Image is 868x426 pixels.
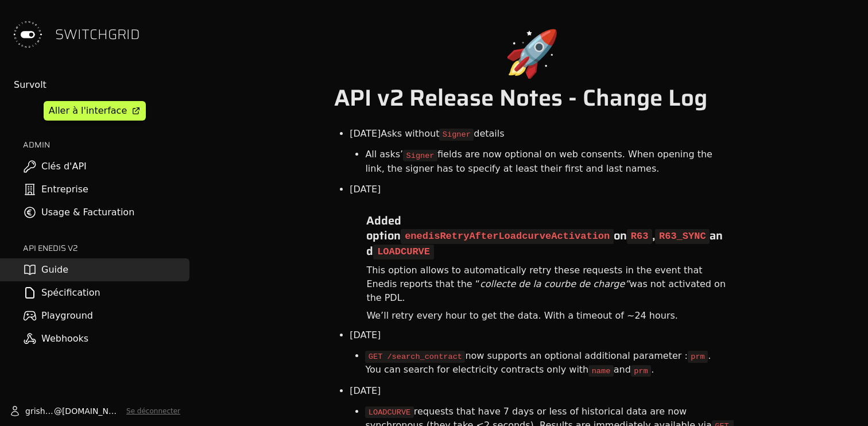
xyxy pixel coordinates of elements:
[373,245,433,260] code: LOADCURVE
[365,406,413,418] code: LOADCURVE
[366,211,723,260] span: Added option on , and
[439,129,474,140] code: Signer
[14,78,189,92] div: Survolt
[350,381,729,401] li: [DATE]
[23,139,189,150] h2: ADMIN
[688,351,708,362] code: prm
[334,84,729,112] h1: API v2 Release Notes - Change Log
[365,144,729,179] li: All asks’ fields are now optional on web consents. When opening the link, the signer has to speci...
[25,405,54,417] span: grishjan
[627,229,652,244] code: R63
[55,25,140,44] span: SWITCHGRID
[365,351,465,362] code: GET /search_contract
[23,242,189,254] h2: API ENEDIS v2
[480,278,630,289] em: collecte de la courbe de charge”
[655,229,710,244] code: R63_SYNC
[350,179,729,200] li: [DATE]
[588,365,614,377] code: name
[365,307,729,324] div: We’ll retry every hour to get the data. With a timeout of ~24 hours.
[49,104,127,118] div: Aller à l'interface
[631,365,651,377] code: prm
[504,29,560,74] span: 🚀
[62,405,122,417] span: [DOMAIN_NAME]
[365,262,729,307] div: This option allows to automatically retry these requests in the event that Enedis reports that th...
[44,101,146,121] a: Aller à l'interface
[350,123,729,144] li: [DATE] Asks without details
[126,406,180,416] button: Se déconnecter
[350,325,729,346] li: [DATE]
[403,150,437,161] code: Signer
[9,16,46,53] img: Switchgrid Logo
[365,346,729,381] li: now supports an optional additional parameter : . You can search for electricity contracts only w...
[54,405,62,417] span: @
[401,229,614,244] code: enedisRetryAfterLoadcurveActivation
